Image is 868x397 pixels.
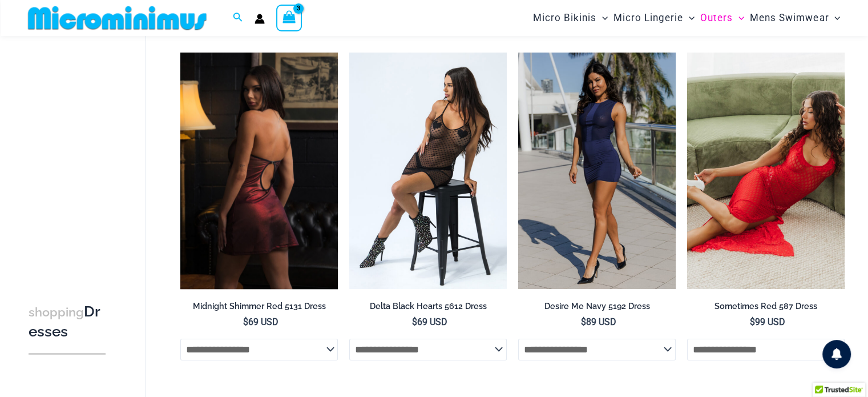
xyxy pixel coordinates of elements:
[533,3,596,33] span: Micro Bikinis
[687,53,845,289] a: Sometimes Red 587 Dress 10Sometimes Red 587 Dress 09Sometimes Red 587 Dress 09
[29,305,84,319] span: shopping
[180,53,338,289] a: Midnight Shimmer Red 5131 Dress 03v3Midnight Shimmer Red 5131 Dress 05Midnight Shimmer Red 5131 D...
[243,316,248,327] span: $
[528,2,845,34] nav: Site Navigation
[687,301,845,312] h2: Sometimes Red 587 Dress
[750,3,829,33] span: Mens Swimwear
[349,53,507,289] a: Delta Black Hearts 5612 Dress 05Delta Black Hearts 5612 Dress 04Delta Black Hearts 5612 Dress 04
[747,3,843,33] a: Mens SwimwearMenu ToggleMenu Toggle
[687,53,845,289] img: Sometimes Red 587 Dress 10
[412,316,447,327] bdi: 69 USD
[518,53,676,289] img: Desire Me Navy 5192 Dress 11
[697,3,747,33] a: OutersMenu ToggleMenu Toggle
[349,53,507,289] img: Delta Black Hearts 5612 Dress 05
[530,3,611,33] a: Micro BikinisMenu ToggleMenu Toggle
[613,3,683,33] span: Micro Lingerie
[750,316,755,327] span: $
[29,38,131,267] iframe: TrustedSite Certified
[596,3,608,33] span: Menu Toggle
[683,3,695,33] span: Menu Toggle
[180,53,338,289] img: Midnight Shimmer Red 5131 Dress 05
[733,3,744,33] span: Menu Toggle
[349,301,507,316] a: Delta Black Hearts 5612 Dress
[180,301,338,312] h2: Midnight Shimmer Red 5131 Dress
[23,5,211,31] img: MM SHOP LOGO FLAT
[233,11,243,25] a: Search icon link
[276,5,302,31] a: View Shopping Cart, 3 items
[518,301,676,316] a: Desire Me Navy 5192 Dress
[29,302,106,342] h3: Dresses
[611,3,697,33] a: Micro LingerieMenu ToggleMenu Toggle
[750,316,785,327] bdi: 99 USD
[349,301,507,312] h2: Delta Black Hearts 5612 Dress
[412,316,417,327] span: $
[180,301,338,316] a: Midnight Shimmer Red 5131 Dress
[687,301,845,316] a: Sometimes Red 587 Dress
[829,3,840,33] span: Menu Toggle
[255,14,265,24] a: Account icon link
[243,316,278,327] bdi: 69 USD
[518,301,676,312] h2: Desire Me Navy 5192 Dress
[581,316,586,327] span: $
[700,3,733,33] span: Outers
[518,53,676,289] a: Desire Me Navy 5192 Dress 11Desire Me Navy 5192 Dress 09Desire Me Navy 5192 Dress 09
[581,316,616,327] bdi: 89 USD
